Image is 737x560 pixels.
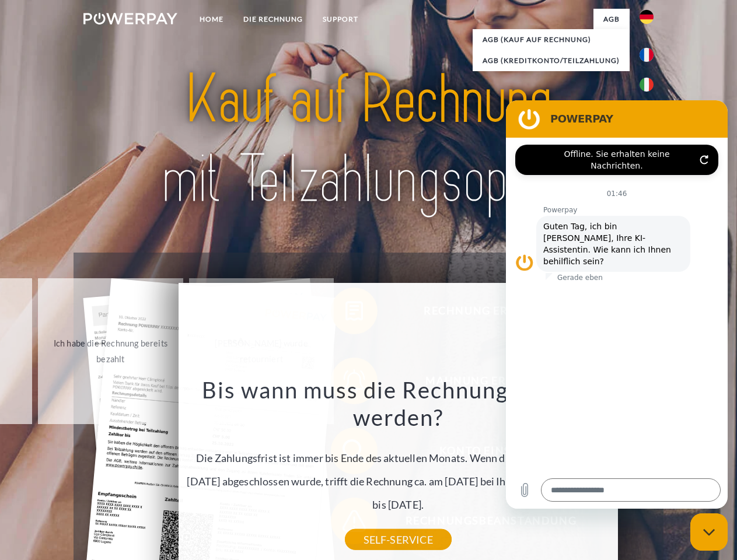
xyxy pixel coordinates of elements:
[45,335,176,367] div: Ich habe die Rechnung bereits bezahlt
[185,376,611,540] div: Die Zahlungsfrist ist immer bis Ende des aktuellen Monats. Wenn die Bestellung z.B. am [DATE] abg...
[233,9,313,30] a: DIE RECHNUNG
[690,513,728,551] iframe: Schaltfläche zum Öffnen des Messaging-Fensters; Konversation läuft
[640,10,654,24] img: de
[593,9,630,30] a: agb
[473,50,630,71] a: AGB (Kreditkonto/Teilzahlung)
[640,78,654,92] img: it
[111,56,626,223] img: title-powerpay_de.svg
[506,100,728,509] iframe: Messaging-Fenster
[640,48,654,62] img: fr
[473,29,630,50] a: AGB (Kauf auf Rechnung)
[83,13,177,24] img: logo-powerpay-white.svg
[313,9,368,30] a: SUPPORT
[185,376,611,432] h3: Bis wann muss die Rechnung bezahlt werden?
[345,529,452,550] a: SELF-SERVICE
[190,9,233,30] a: Home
